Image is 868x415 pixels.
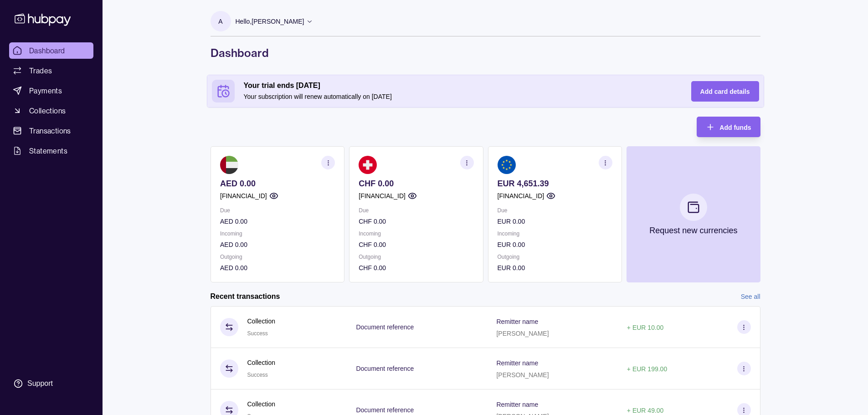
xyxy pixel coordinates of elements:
span: Add funds [719,124,751,131]
p: + EUR 199.00 [627,365,667,373]
p: Remitter name [496,359,538,367]
p: Incoming [220,229,335,239]
p: [PERSON_NAME] [496,330,549,337]
p: Outgoing [220,252,335,262]
p: [PERSON_NAME] [496,371,549,379]
p: AED 0.00 [220,216,335,226]
p: Request new currencies [649,225,737,236]
p: AED 0.00 [220,179,335,189]
img: ae [220,156,238,174]
p: [FINANCIAL_ID] [220,191,267,201]
p: Collection [247,399,275,409]
p: [FINANCIAL_ID] [359,191,406,201]
span: Dashboard [29,45,65,56]
h2: Recent transactions [211,292,280,302]
p: Collection [247,316,275,326]
button: Request new currencies [626,146,760,282]
span: Statements [29,145,67,156]
span: Transactions [29,125,71,136]
span: Collections [29,105,66,116]
button: Add funds [697,117,760,137]
a: Collections [9,102,93,119]
p: CHF 0.00 [359,216,473,226]
p: + EUR 49.00 [627,407,664,414]
p: EUR 0.00 [497,240,612,250]
p: Hello, [PERSON_NAME] [236,16,304,26]
a: Support [9,374,93,393]
p: EUR 4,651.39 [497,179,612,189]
div: Support [27,379,53,389]
img: ch [359,156,377,174]
p: Outgoing [359,252,473,262]
h1: Dashboard [211,46,760,60]
p: Incoming [497,229,612,239]
span: Add card details [700,88,750,95]
h2: Your trial ends [DATE] [244,81,673,91]
p: EUR 0.00 [497,263,612,273]
span: Success [247,372,268,378]
span: Success [247,330,268,337]
img: eu [497,156,515,174]
a: Transactions [9,123,93,139]
p: Document reference [356,365,414,372]
p: EUR 0.00 [497,216,612,226]
p: Document reference [356,323,414,331]
a: See all [741,292,760,302]
p: Incoming [359,229,473,239]
span: Trades [29,65,52,76]
p: + EUR 10.00 [627,324,664,331]
p: Document reference [356,406,414,414]
a: Trades [9,62,93,79]
p: AED 0.00 [220,240,335,250]
a: Payments [9,82,93,99]
p: AED 0.00 [220,263,335,273]
p: CHF 0.00 [359,263,473,273]
p: Your subscription will renew automatically on [DATE] [244,92,673,102]
p: Due [497,205,612,215]
p: Remitter name [496,401,538,408]
p: Due [220,205,335,215]
p: CHF 0.00 [359,179,473,189]
p: Due [359,205,473,215]
p: Remitter name [496,318,538,325]
p: [FINANCIAL_ID] [497,191,544,201]
p: Outgoing [497,252,612,262]
p: CHF 0.00 [359,240,473,250]
button: Add card details [691,81,759,102]
p: Collection [247,358,275,368]
span: Payments [29,85,62,96]
a: Statements [9,143,93,159]
a: Dashboard [9,42,93,59]
p: A [218,16,222,26]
